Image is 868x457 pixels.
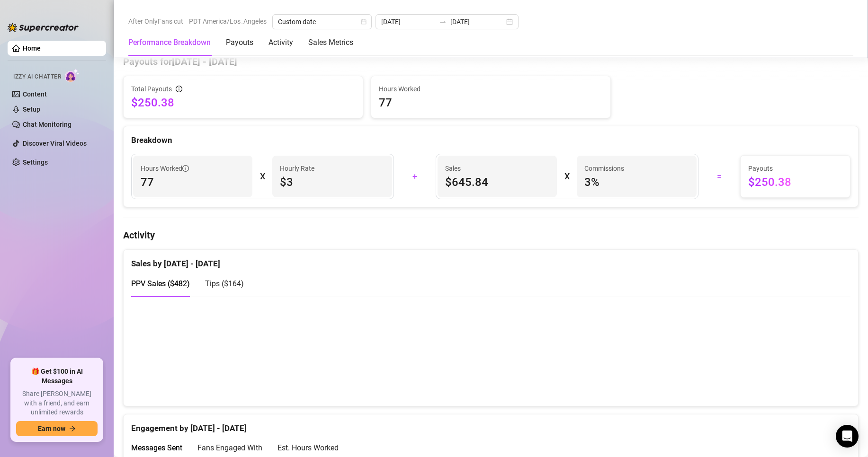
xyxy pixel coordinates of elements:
div: Open Intercom Messenger [836,425,859,448]
span: Hours Worked [379,84,603,94]
span: swap-right [439,18,447,26]
h4: Payouts for [DATE] - [DATE] [123,55,859,68]
span: Hours Worked [141,163,189,174]
a: Discover Viral Videos [23,140,87,147]
div: Sales by [DATE] - [DATE] [131,250,850,270]
div: Est. Hours Worked [277,442,339,454]
span: info-circle [176,86,182,92]
article: Hourly Rate [280,163,314,174]
span: $250.38 [131,95,355,110]
span: Fans Engaged With [197,443,262,452]
input: Start date [381,17,435,27]
div: X [564,169,569,184]
img: logo-BBDzfeDw.svg [8,23,79,32]
div: Payouts [226,37,253,48]
span: PDT America/Los_Angeles [189,14,267,28]
img: AI Chatter [65,69,80,82]
span: 77 [141,175,245,190]
div: Activity [268,37,293,48]
a: Settings [23,158,48,166]
span: $645.84 [445,175,549,190]
span: Share [PERSON_NAME] with a friend, and earn unlimited rewards [16,389,98,417]
span: Total Payouts [131,84,172,94]
div: Breakdown [131,134,850,147]
a: Home [23,44,41,52]
span: Izzy AI Chatter [13,72,61,81]
div: Sales Metrics [308,37,353,48]
span: $3 [280,175,384,190]
span: Tips ( $164 ) [205,279,244,288]
span: Earn now [38,425,65,432]
span: Sales [445,163,549,174]
div: + [400,169,430,184]
div: Performance Breakdown [128,37,211,48]
span: 3 % [584,175,689,190]
div: X [260,169,265,184]
h4: Activity [123,228,859,242]
article: Commissions [584,163,624,174]
span: 🎁 Get $100 in AI Messages [16,367,98,386]
span: arrow-right [69,425,76,432]
span: PPV Sales ( $482 ) [131,279,190,288]
span: After OnlyFans cut [128,14,183,28]
span: Custom date [278,15,366,29]
div: Engagement by [DATE] - [DATE] [131,414,850,435]
a: Chat Monitoring [23,121,72,128]
div: = [704,169,734,184]
span: 77 [379,95,603,110]
a: Setup [23,105,40,113]
span: Messages Sent [131,443,182,452]
input: End date [450,17,504,27]
span: Payouts [748,163,842,174]
span: to [439,18,447,26]
a: Content [23,90,47,98]
span: $250.38 [748,175,842,190]
button: Earn nowarrow-right [16,421,98,436]
span: info-circle [182,165,189,172]
span: calendar [361,19,367,25]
